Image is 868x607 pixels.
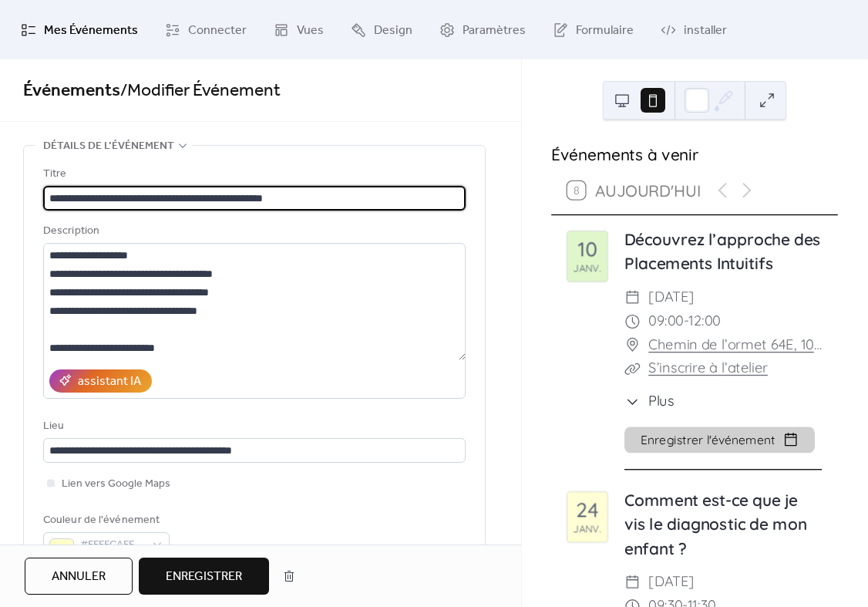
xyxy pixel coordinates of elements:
[139,558,269,595] button: Enregistrer
[624,357,641,381] div: ​
[23,74,120,108] a: Événements
[624,285,641,309] div: ​
[624,333,641,357] div: ​
[574,264,601,274] div: janv.
[684,309,689,333] span: -
[120,74,281,108] span: / Modifier Événement
[374,19,412,42] span: Design
[624,309,641,333] div: ​
[624,391,641,412] div: ​
[52,568,106,586] span: Annuler
[648,359,768,377] a: S’inscrire à l’atelier
[688,309,721,333] span: 12:00
[577,501,599,521] div: 24
[188,19,247,42] span: Connecter
[80,536,145,555] span: #FFFECAFF
[648,391,675,412] span: Plus
[624,571,641,595] div: ​
[339,6,424,53] a: Design
[78,373,141,391] div: assistant IA
[44,19,138,42] span: Mes Événements
[541,6,645,53] a: Formulaire
[624,491,807,558] a: Comment est-ce que je vis le diagnostic de mon enfant ?
[649,6,738,53] a: installer
[576,19,634,42] span: Formulaire
[43,165,463,184] div: Titre
[648,333,822,357] a: Chemin de l’ormet 64E, 1024 Ecublens
[43,137,174,156] span: Détails de l’événement
[43,417,463,436] div: Lieu
[463,19,526,42] span: Paramètres
[624,229,821,273] a: Découvrez l’approche des Placements Intuitifs
[9,6,150,53] a: Mes Événements
[49,369,152,393] button: assistant IA
[43,222,463,241] div: Description
[577,239,597,259] div: 10
[153,6,258,53] a: Connecter
[43,511,167,530] div: Couleur de l'événement
[624,391,675,412] button: ​Plus
[574,524,601,534] div: janv.
[428,6,537,53] a: Paramètres
[648,571,695,595] span: [DATE]
[684,19,727,42] span: installer
[648,309,684,333] span: 09:00
[62,475,170,494] span: Lien vers Google Maps
[551,142,838,166] div: Événements à venir
[297,19,324,42] span: Vues
[624,427,815,454] button: Enregistrer l'événement
[262,6,335,53] a: Vues
[648,285,695,309] span: [DATE]
[166,568,242,586] span: Enregistrer
[25,558,133,595] button: Annuler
